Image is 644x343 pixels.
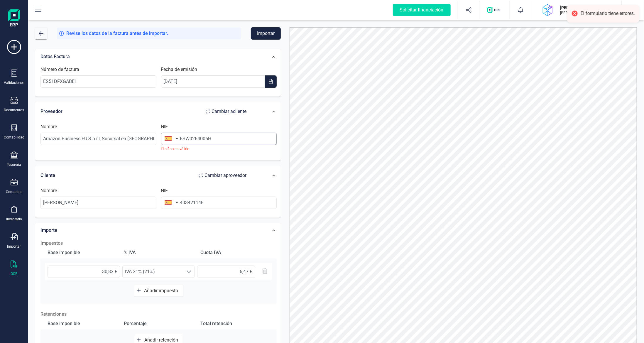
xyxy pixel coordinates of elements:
[193,170,253,181] button: Cambiar aproveedor
[539,1,614,19] button: DA[PERSON_NAME][PERSON_NAME]
[7,162,21,167] div: Tesorería
[581,11,635,17] div: El formulario tiene errores.
[200,106,253,117] button: Cambiar acliente
[161,123,168,130] label: NIF
[161,146,277,152] small: El nif no es válido.
[11,271,18,276] div: OCR
[144,288,181,293] span: Añadir impuesto
[40,123,57,130] label: Nombre
[45,247,119,258] div: Base imponible
[560,11,607,15] p: [PERSON_NAME]
[386,1,458,19] button: Solicitar financiación
[40,311,277,318] p: Retenciones
[40,240,277,247] h2: Impuestos
[212,108,247,115] span: Cambiar a cliente
[251,27,281,40] button: Importar
[484,1,506,19] button: Logo de OPS
[393,4,451,16] div: Solicitar financiación
[560,5,607,11] p: [PERSON_NAME]
[198,247,272,258] div: Cuota IVA
[487,7,503,13] img: Logo de OPS
[134,285,183,297] button: Añadir impuesto
[161,187,168,194] label: NIF
[161,66,197,73] label: Fecha de emisión
[6,217,22,222] div: Inventario
[197,266,255,278] input: 0,00 €
[123,266,183,278] span: IVA 21% (21%)
[40,227,57,233] span: Importe
[40,187,57,194] label: Nombre
[7,244,21,249] div: Importar
[144,337,180,343] span: Añadir retención
[40,106,253,117] div: Proveedor
[66,30,168,37] span: Revise los datos de la factura antes de importar.
[121,247,195,258] div: % IVA
[4,108,24,112] div: Documentos
[8,9,20,28] img: Logo Finanedi
[4,80,24,85] div: Validaciones
[4,135,24,140] div: Contabilidad
[38,50,256,63] div: Datos Factura
[198,318,272,330] div: Total retención
[45,318,119,330] div: Base imponible
[40,66,79,73] label: Número de factura
[542,4,555,16] img: DA
[40,170,253,181] div: Cliente
[121,318,195,330] div: Porcentaje
[205,172,247,179] span: Cambiar a proveedor
[6,190,22,194] div: Contactos
[48,266,120,278] input: 0,00 €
